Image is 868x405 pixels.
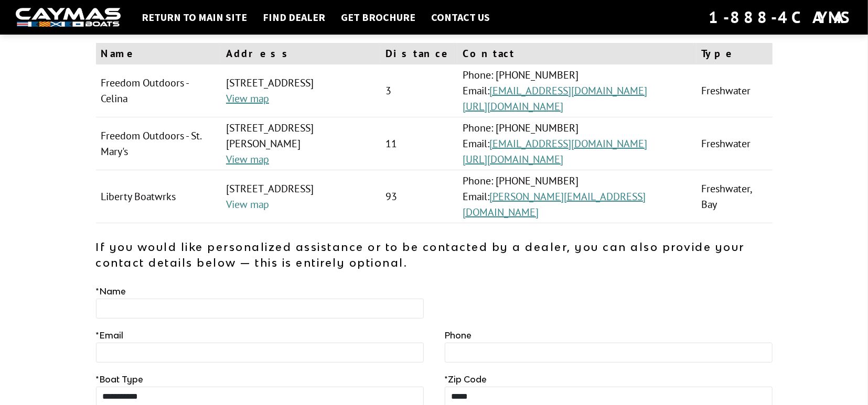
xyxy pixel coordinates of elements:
a: [EMAIL_ADDRESS][DOMAIN_NAME] [489,137,647,150]
td: [STREET_ADDRESS] [221,170,380,223]
td: 3 [380,64,457,117]
a: Contact Us [426,10,495,24]
label: Phone [445,329,472,342]
td: Phone: [PHONE_NUMBER] Email: [457,64,696,117]
label: Name [96,285,126,298]
td: Phone: [PHONE_NUMBER] Email: [457,117,696,170]
div: 1-888-4CAYMAS [709,6,852,29]
td: [STREET_ADDRESS][PERSON_NAME] [221,117,380,170]
a: View map [226,152,269,166]
img: white-logo-c9c8dbefe5ff5ceceb0f0178aa75bf4bb51f6bca0971e226c86eb53dfe498488.png [16,8,121,27]
td: Freshwater [696,117,773,170]
label: Zip Code [445,373,487,386]
th: Name [96,43,221,64]
td: [STREET_ADDRESS] [221,64,380,117]
th: Distance [380,43,457,64]
td: 93 [380,170,457,223]
a: View map [226,198,269,211]
label: Email [96,329,124,342]
td: Phone: [PHONE_NUMBER] Email: [457,170,696,223]
td: Liberty Boatwrks [96,170,221,223]
th: Type [696,43,773,64]
a: Find Dealer [258,10,330,24]
a: [EMAIL_ADDRESS][DOMAIN_NAME] [489,84,647,97]
td: Freshwater [696,64,773,117]
td: Freedom Outdoors - Celina [96,64,221,117]
td: Freshwater, Bay [696,170,773,223]
p: If you would like personalized assistance or to be contacted by a dealer, you can also provide yo... [96,239,773,270]
td: Freedom Outdoors - St. Mary's [96,117,221,170]
td: 11 [380,117,457,170]
a: [PERSON_NAME][EMAIL_ADDRESS][DOMAIN_NAME] [463,190,646,219]
a: Return to main site [136,10,252,24]
a: [URL][DOMAIN_NAME] [463,152,563,166]
a: [URL][DOMAIN_NAME] [463,100,563,113]
th: Contact [457,43,696,64]
a: Get Brochure [336,10,421,24]
th: Address [221,43,380,64]
label: Boat Type [96,373,144,386]
a: View map [226,92,269,105]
